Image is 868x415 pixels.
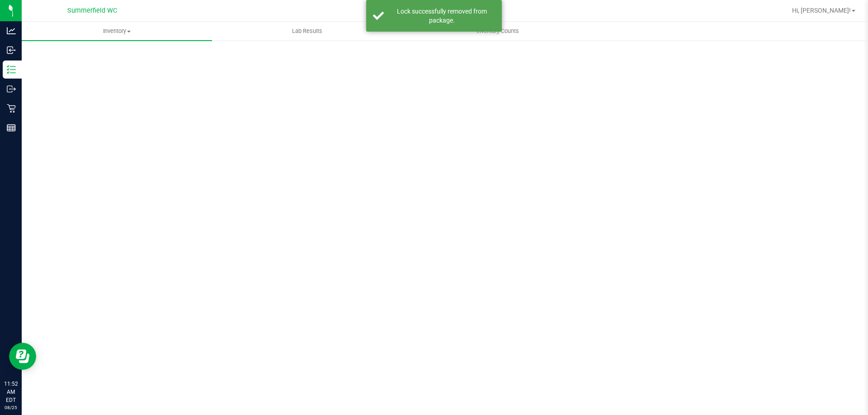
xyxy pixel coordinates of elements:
[7,65,16,74] inline-svg: Inventory
[22,22,212,41] a: Inventory
[4,380,18,404] p: 11:52 AM EDT
[7,26,16,35] inline-svg: Analytics
[67,7,117,14] span: Summerfield WC
[7,123,16,132] inline-svg: Reports
[280,27,335,35] span: Lab Results
[22,27,212,35] span: Inventory
[212,22,402,41] a: Lab Results
[7,84,16,93] inline-svg: Outbound
[389,7,495,25] div: Lock successfully removed from package.
[7,46,16,55] inline-svg: Inbound
[9,343,36,370] iframe: Resource center
[7,104,16,113] inline-svg: Retail
[792,7,851,14] span: Hi, [PERSON_NAME]!
[4,404,18,411] p: 08/25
